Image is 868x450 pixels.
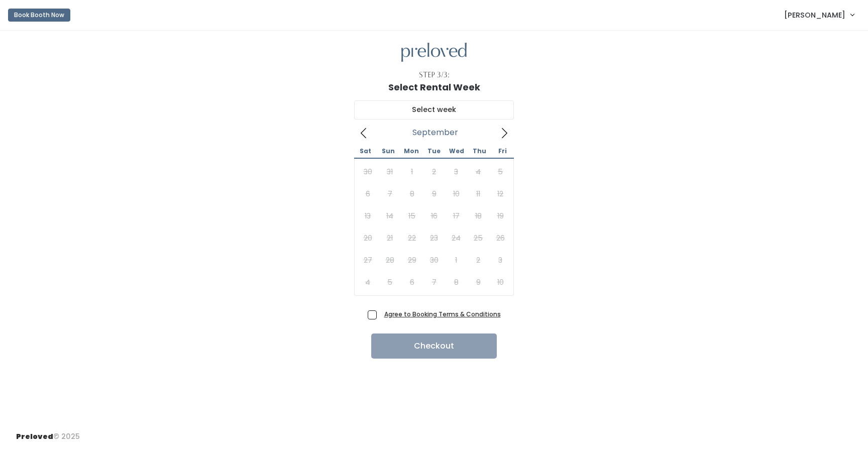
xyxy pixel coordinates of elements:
a: Agree to Booking Terms & Conditions [384,310,501,318]
span: Fri [491,148,514,154]
button: Book Booth Now [8,9,70,22]
span: Wed [446,148,468,154]
img: preloved logo [401,43,467,62]
span: September [412,131,458,135]
span: Mon [400,148,422,154]
a: [PERSON_NAME] [774,4,864,26]
a: Book Booth Now [8,4,70,26]
span: Thu [468,148,491,154]
span: Preloved [16,431,53,441]
div: © 2025 [16,423,80,442]
span: Sun [377,148,399,154]
span: [PERSON_NAME] [784,10,845,21]
button: Checkout [371,333,497,359]
input: Select week [354,100,514,120]
h1: Select Rental Week [388,82,480,92]
span: Tue [422,148,445,154]
span: Sat [354,148,377,154]
div: Step 3/3: [419,70,450,80]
